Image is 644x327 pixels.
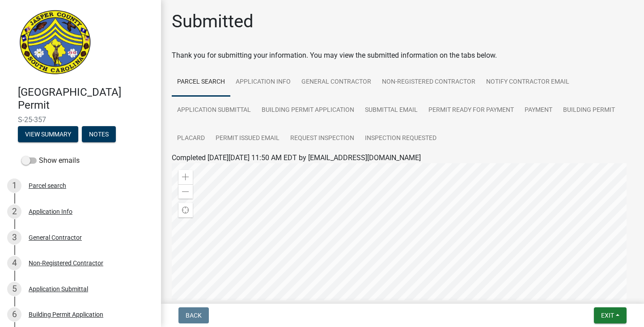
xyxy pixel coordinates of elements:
[172,50,633,61] div: Thank you for submitting your information. You may view the submitted information on the tabs below.
[210,124,285,153] a: Permit Issued Email
[7,204,21,219] div: 2
[519,96,558,125] a: Payment
[178,170,193,184] div: Zoom in
[29,183,66,189] div: Parcel search
[172,68,230,97] a: Parcel search
[285,124,360,153] a: Request Inspection
[7,282,21,296] div: 5
[18,131,78,138] wm-modal-confirm: Summary
[558,96,620,125] a: Building Permit
[18,126,78,142] button: View Summary
[29,286,88,292] div: Application Submittal
[7,256,21,270] div: 4
[594,307,627,323] button: Exit
[172,96,256,125] a: Application Submittal
[377,68,481,97] a: Non-Registered Contractor
[7,307,21,322] div: 6
[29,208,72,215] div: Application Info
[29,260,103,266] div: Non-Registered Contractor
[172,153,421,162] span: Completed [DATE][DATE] 11:50 AM EDT by [EMAIL_ADDRESS][DOMAIN_NAME]
[423,96,519,125] a: Permit Ready for Payment
[82,126,116,142] button: Notes
[256,96,360,125] a: Building Permit Application
[21,155,80,166] label: Show emails
[172,11,254,32] h1: Submitted
[360,96,423,125] a: Submittal Email
[178,307,209,323] button: Back
[7,230,21,245] div: 3
[186,312,202,319] span: Back
[18,115,143,124] span: S-25-357
[18,9,93,76] img: Jasper County, South Carolina
[601,312,614,319] span: Exit
[360,124,442,153] a: Inspection Requested
[29,234,82,241] div: General Contractor
[481,68,575,97] a: Notify Contractor Email
[82,131,116,138] wm-modal-confirm: Notes
[18,86,154,112] h4: [GEOGRAPHIC_DATA] Permit
[172,124,210,153] a: Placard
[7,178,21,193] div: 1
[296,68,377,97] a: General Contractor
[230,68,296,97] a: Application Info
[29,311,103,318] div: Building Permit Application
[178,203,193,217] div: Find my location
[178,184,193,199] div: Zoom out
